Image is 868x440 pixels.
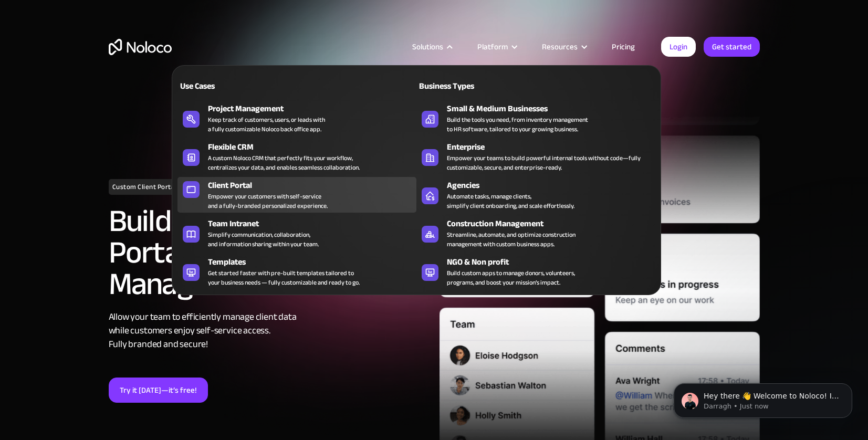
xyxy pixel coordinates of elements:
[416,254,655,289] a: NGO & Non profitBuild custom apps to manage donors, volunteers,programs, and boost your mission’s...
[416,74,655,98] a: Business Types
[447,217,660,230] div: Construction Management
[658,361,868,435] iframe: Intercom notifications message
[172,50,661,295] nav: Solutions
[177,139,416,174] a: Flexible CRMA custom Noloco CRM that perfectly fits your workflow,centralizes your data, and enab...
[599,40,648,54] a: Pricing
[661,37,696,57] a: Login
[447,179,660,192] div: Agencies
[416,100,655,136] a: Small & Medium BusinessesBuild the tools you need, from inventory managementto HR software, tailo...
[447,256,660,268] div: NGO & Non profit
[464,40,529,54] div: Platform
[447,153,650,172] div: Empower your teams to build powerful internal tools without code—fully customizable, secure, and ...
[109,39,172,55] a: home
[208,268,360,287] div: Get started faster with pre-built templates tailored to your business needs — fully customizable ...
[447,102,660,115] div: Small & Medium Businesses
[447,115,588,134] div: Build the tools you need, from inventory management to HR software, tailored to your growing busi...
[447,268,575,287] div: Build custom apps to manage donors, volunteers, programs, and boost your mission’s impact.
[447,141,660,153] div: Enterprise
[416,139,655,174] a: EnterpriseEmpower your teams to build powerful internal tools without code—fully customizable, se...
[109,310,429,351] div: Allow your team to efficiently manage client data while customers enjoy self-service access. Full...
[109,179,205,195] h1: Custom Client Portal Builder
[109,205,429,300] h2: Build a Custom Client Portal for Seamless Client Management
[177,254,416,289] a: TemplatesGet started faster with pre-built templates tailored toyour business needs — fully custo...
[208,115,325,134] div: Keep track of customers, users, or leads with a fully customizable Noloco back office app.
[208,179,421,192] div: Client Portal
[177,177,416,213] a: Client PortalEmpower your customers with self-serviceand a fully-branded personalized experience.
[542,40,578,54] div: Resources
[208,217,421,230] div: Team Intranet
[177,74,416,98] a: Use Cases
[416,80,531,92] div: Business Types
[412,40,443,54] div: Solutions
[447,192,574,211] div: Automate tasks, manage clients, simplify client onboarding, and scale effortlessly.
[208,230,319,249] div: Simplify communication, collaboration, and information sharing within your team.
[109,378,208,403] a: Try it [DATE]—it’s free!
[208,153,360,172] div: A custom Noloco CRM that perfectly fits your workflow, centralizes your data, and enables seamles...
[208,192,328,211] div: Empower your customers with self-service and a fully-branded personalized experience.
[704,37,760,57] a: Get started
[399,40,464,54] div: Solutions
[177,215,416,251] a: Team IntranetSimplify communication, collaboration,and information sharing within your team.
[416,215,655,251] a: Construction ManagementStreamline, automate, and optimize constructionmanagement with custom busi...
[177,80,292,92] div: Use Cases
[208,256,421,268] div: Templates
[208,102,421,115] div: Project Management
[477,40,508,54] div: Platform
[177,100,416,136] a: Project ManagementKeep track of customers, users, or leads witha fully customizable Noloco back o...
[447,230,576,249] div: Streamline, automate, and optimize construction management with custom business apps.
[416,177,655,213] a: AgenciesAutomate tasks, manage clients,simplify client onboarding, and scale effortlessly.
[529,40,599,54] div: Resources
[208,141,421,153] div: Flexible CRM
